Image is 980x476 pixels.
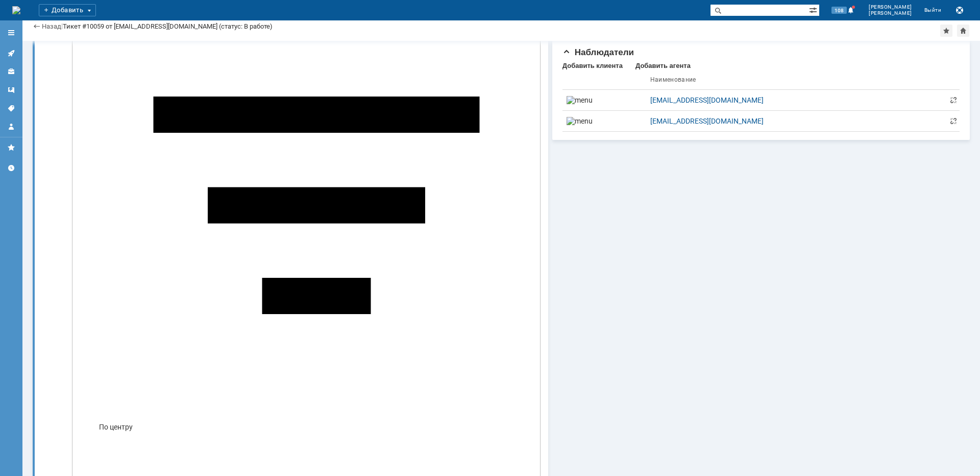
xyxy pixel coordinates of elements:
span: [PERSON_NAME] [869,4,912,10]
a: Активности [3,45,19,61]
a: Шаблоны комментариев [3,82,19,98]
img: menu client.png [567,117,592,125]
a: Теги [3,100,19,116]
span: По центру [99,423,133,431]
div: Тикет #10059 от [EMAIL_ADDRESS][DOMAIN_NAME] (статус: В работе) [63,22,273,30]
span: Расширенный поиск [809,5,819,14]
a: [EMAIL_ADDRESS][DOMAIN_NAME] [650,117,943,125]
th: Наименование [646,70,947,90]
img: menu client.png [567,96,592,104]
div: Коллеги, в таком случа [4,4,149,12]
a: [EMAIL_ADDRESS][DOMAIN_NAME] [650,96,943,104]
a: menu client.png [567,117,642,125]
span: Наблюдатели [562,47,634,57]
a: ссылку [124,8,146,15]
span: [PERSON_NAME] [869,10,912,16]
span: Разорвать связь [949,96,958,104]
div: Добавить клиента [562,62,623,70]
a: Мой профиль [3,118,19,135]
button: Сохранить лог [953,4,966,16]
a: По центру [99,416,534,431]
div: Добавить агента [635,62,691,70]
div: Добавить [39,4,96,16]
div: Добавить в избранное [940,25,952,37]
a: Назад [42,22,61,30]
span: 108 [831,7,847,14]
a: Перейти на домашнюю страницу [12,6,20,14]
div: | [61,22,63,30]
a: ссылку [124,24,146,32]
a: Клиенты [3,63,19,80]
img: logo [12,6,20,14]
a: menu client.png [567,96,642,104]
span: Разорвать связь [949,117,958,125]
div: Сделать домашней страницей [957,25,969,37]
